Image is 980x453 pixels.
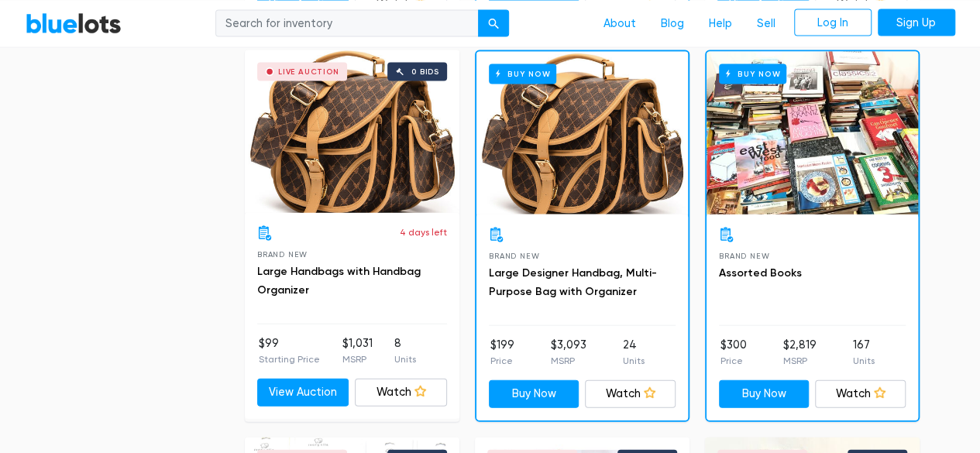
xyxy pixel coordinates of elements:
li: $300 [720,337,747,368]
li: $99 [259,335,320,366]
a: Live Auction 0 bids [245,50,459,213]
p: Price [490,354,514,368]
a: View Auction [257,379,349,407]
a: BlueLots [26,12,122,34]
a: Buy Now [476,52,688,214]
a: Buy Now [719,380,810,408]
a: Large Designer Handbag, Multi-Purpose Bag with Organizer [489,266,657,298]
a: Sell [744,9,788,38]
a: Assorted Books [719,266,802,280]
li: $1,031 [342,335,372,366]
li: $3,093 [551,337,586,368]
span: Brand New [489,252,539,260]
a: Watch [355,379,447,407]
p: Units [394,352,416,366]
p: MSRP [551,354,586,368]
li: 8 [394,335,416,366]
a: Buy Now [489,380,579,408]
a: Log In [794,9,872,36]
h6: Buy Now [719,64,786,84]
a: Buy Now [707,52,918,214]
p: MSRP [342,352,372,366]
a: Blog [648,9,696,38]
div: 0 bids [411,68,439,76]
p: Units [623,354,645,368]
li: 24 [623,337,645,368]
li: 167 [853,337,875,368]
input: Search for inventory [215,9,479,37]
span: Brand New [257,250,308,259]
a: Large Handbags with Handbag Organizer [257,265,421,297]
p: Units [853,354,875,368]
a: Watch [815,380,906,408]
div: Live Auction [278,68,339,76]
span: Brand New [719,252,769,260]
h6: Buy Now [489,64,556,84]
p: MSRP [783,354,817,368]
p: Price [720,354,747,368]
li: $2,819 [783,337,817,368]
a: About [591,9,648,38]
a: Sign Up [878,9,955,36]
a: Help [696,9,744,38]
a: Watch [585,380,676,408]
p: 4 days left [400,225,447,239]
p: Starting Price [259,352,320,366]
li: $199 [490,337,514,368]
